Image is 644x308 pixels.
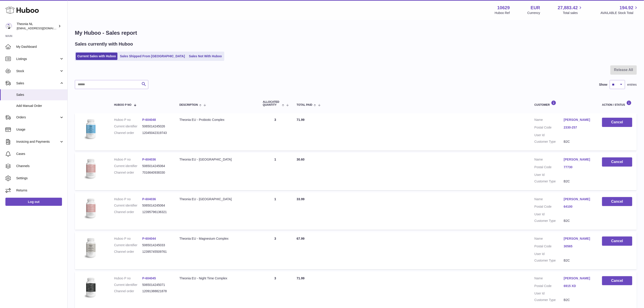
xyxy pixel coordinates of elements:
a: 64100 [564,205,593,209]
dt: Huboo P no [114,118,142,122]
dt: Name [534,197,564,202]
a: 194.92 AVAILABLE Stock Total [600,5,639,15]
span: ALLOCATED Quantity [263,101,281,106]
dt: Customer Type [534,298,564,302]
span: Total paid [297,103,312,106]
a: [PERSON_NAME] [564,276,593,280]
span: entries [627,83,637,87]
span: Returns [16,188,64,193]
dt: Postal Code [534,284,564,289]
a: P-604044 [142,237,156,240]
dt: Channel order [114,170,142,175]
td: 1 [258,193,292,230]
span: Invoicing and Payments [16,140,59,144]
td: 3 [258,232,292,269]
dd: B2C [564,140,593,144]
a: Log out [5,198,62,206]
h2: Sales currently with Huboo [75,41,133,47]
span: 33.99 [297,197,305,201]
img: 106291725893057.jpg [79,118,102,140]
dt: Huboo P no [114,237,142,241]
span: Listings [16,57,59,61]
dt: User Id [534,133,564,137]
span: Stock [16,69,59,73]
dt: Postal Code [534,125,564,131]
dt: Current identifier [114,124,142,129]
span: AVAILABLE Stock Total [600,11,639,15]
span: Orders [16,115,59,120]
span: Add Manual Order [16,104,64,108]
img: 106291725893222.jpg [79,157,102,180]
h1: My Huboo - Sales report [75,29,637,37]
dt: User Id [534,252,564,256]
dd: 12395796136321 [142,210,170,214]
button: Cancel [602,197,632,206]
a: Sales Not With Huboo [187,53,223,60]
a: Current Sales with Huboo [76,53,117,60]
div: Theonia EU - Magnesium Complex [179,237,254,241]
dt: Customer Type [534,140,564,144]
div: Theonia EU - Night Time Complex [179,276,254,280]
span: 30.60 [297,158,305,161]
a: P-604036 [142,158,156,161]
dt: Current identifier [114,203,142,208]
dt: User Id [534,173,564,177]
span: Huboo P no [114,103,131,106]
button: Cancel [602,276,632,285]
span: Sales [16,81,59,85]
a: P-604045 [142,276,156,280]
dt: Name [534,157,564,163]
td: 1 [258,153,292,190]
strong: EUR [531,5,540,11]
button: Cancel [602,118,632,127]
span: Channels [16,164,64,168]
dt: Current identifier [114,164,142,168]
div: Huboo Ref [495,11,510,15]
dt: Channel order [114,131,142,135]
dt: Postal Code [534,244,564,250]
span: 194.92 [620,5,633,11]
dt: Name [534,118,564,123]
span: My Dashboard [16,45,64,49]
span: Usage [16,127,64,132]
a: P-604036 [142,197,156,201]
dd: 5065014245033 [142,243,170,247]
button: Cancel [602,237,632,246]
div: Customer [534,100,593,106]
span: 67.99 [297,237,305,240]
dt: Postal Code [534,165,564,170]
dt: User Id [534,291,564,296]
span: Description [179,103,198,106]
dt: User Id [534,212,564,216]
dt: Channel order [114,250,142,254]
div: Theonia EU - [GEOGRAPHIC_DATA] [179,157,254,162]
a: 2330-257 [564,125,593,130]
dd: B2C [564,258,593,263]
dt: Channel order [114,289,142,293]
strong: 10629 [497,5,510,11]
a: Sales Shipped From [GEOGRAPHIC_DATA] [118,53,186,60]
a: 6915 XD [564,284,593,288]
dd: B2C [564,219,593,223]
dt: Huboo P no [114,157,142,162]
div: Theonia NL [17,22,57,30]
span: Settings [16,176,64,180]
dt: Customer Type [534,258,564,263]
span: [EMAIL_ADDRESS][DOMAIN_NAME] [17,26,66,30]
button: Cancel [602,157,632,167]
dt: Postal Code [534,205,564,210]
dd: 7016640938330 [142,170,170,175]
span: 71.99 [297,276,305,280]
dt: Customer Type [534,179,564,184]
a: 27,883.42 Total sales [558,5,583,15]
dt: Huboo P no [114,197,142,201]
dd: 5065014245064 [142,164,170,168]
div: Action / Status [602,100,632,106]
img: info@wholesomegoods.eu [5,23,12,30]
a: [PERSON_NAME] [564,157,593,162]
div: Currency [527,11,540,15]
dd: B2C [564,179,593,184]
dd: 12045042319743 [142,131,170,135]
dd: 5065014245064 [142,203,170,208]
span: 27,883.42 [558,5,578,11]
